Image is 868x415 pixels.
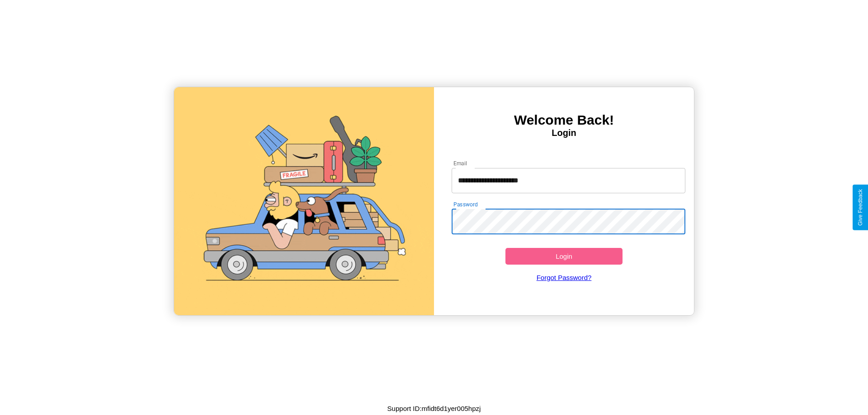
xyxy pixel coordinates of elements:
h4: Login [434,128,694,138]
p: Support ID: mfidt6d1yer005hpzj [387,402,481,415]
div: Give Feedback [857,189,863,226]
label: Password [453,201,477,208]
img: gif [174,87,434,315]
button: Login [505,248,623,265]
h3: Welcome Back! [434,112,694,128]
label: Email [453,159,467,167]
a: Forgot Password? [447,265,681,290]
